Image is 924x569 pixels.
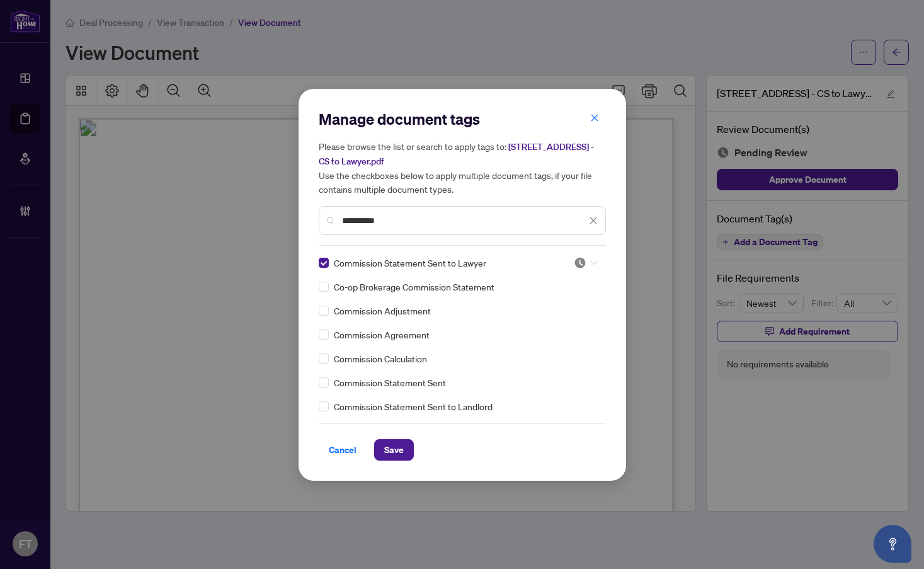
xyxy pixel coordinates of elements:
[574,256,598,269] span: Pending Review
[319,141,594,167] span: [STREET_ADDRESS] - CS to Lawyer.pdf
[334,399,493,413] span: Commission Statement Sent to Landlord
[574,256,586,269] img: status
[374,439,414,461] button: Save
[334,352,427,365] span: Commission Calculation
[384,440,404,460] span: Save
[319,139,606,196] h5: Please browse the list or search to apply tags to: Use the checkboxes below to apply multiple doc...
[334,256,486,270] span: Commission Statement Sent to Lawyer
[319,109,606,129] h2: Manage document tags
[319,439,367,461] button: Cancel
[590,113,599,122] span: close
[334,328,430,342] span: Commission Agreement
[334,376,446,389] span: Commission Statement Sent
[329,440,356,460] span: Cancel
[874,525,911,563] button: Open asap
[334,304,431,318] span: Commission Adjustment
[334,280,494,294] span: Co-op Brokerage Commission Statement
[589,216,598,225] span: close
